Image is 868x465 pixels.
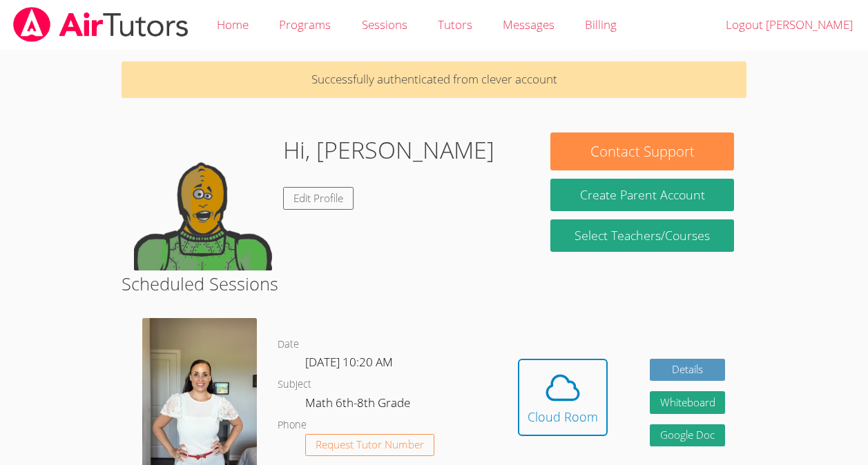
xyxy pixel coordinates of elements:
button: Whiteboard [650,391,726,414]
dt: Phone [278,417,307,434]
button: Cloud Room [518,359,608,436]
span: [DATE] 10:20 AM [305,354,393,370]
button: Contact Support [550,132,733,170]
a: Select Teachers/Courses [550,219,733,252]
a: Edit Profile [283,187,354,210]
dt: Date [278,336,299,353]
p: Successfully authenticated from clever account [122,61,746,98]
h1: Hi, [PERSON_NAME] [283,132,494,168]
dd: Math 6th-8th Grade [305,393,413,417]
div: Cloud Room [528,407,598,426]
span: Messages [503,17,554,32]
img: airtutors_banner-c4298cdbf04f3fff15de1276eac7730deb9818008684d7c2e4769d2f7ddbe033.png [12,7,190,42]
button: Create Parent Account [550,179,733,211]
a: Details [650,359,726,382]
img: default.png [134,132,272,270]
dt: Subject [278,376,311,393]
button: Request Tutor Number [305,434,434,457]
a: Google Doc [650,424,726,447]
h2: Scheduled Sessions [122,270,746,297]
span: Request Tutor Number [316,439,424,450]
